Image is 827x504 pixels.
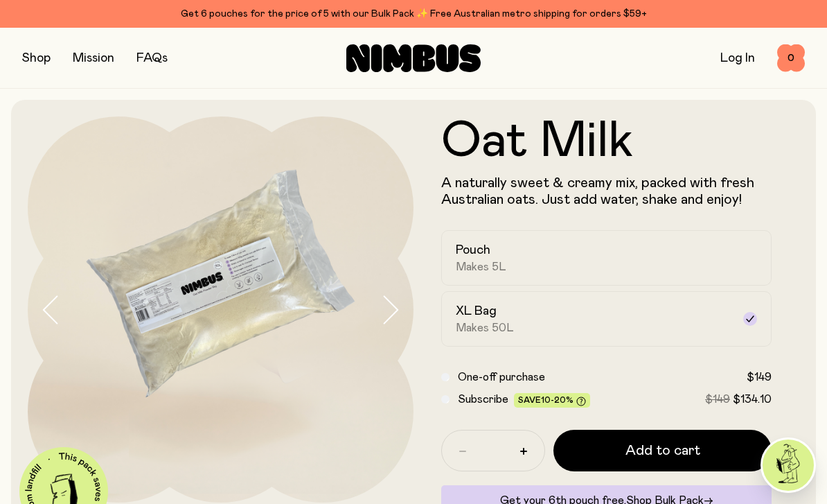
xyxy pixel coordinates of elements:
[22,6,805,22] div: Get 6 pouches for the price of 5 with our Bulk Pack ✨ Free Australian metro shipping for orders $59+
[456,260,506,274] span: Makes 5L
[763,440,814,491] img: agent
[553,430,772,471] button: Add to cart
[747,372,772,383] span: $149
[733,394,772,405] span: $134.10
[136,52,168,64] a: FAQs
[518,396,586,406] span: Save
[541,396,573,404] span: 10-20%
[456,242,490,259] h2: Pouch
[456,321,514,335] span: Makes 50L
[441,116,772,166] h1: Oat Milk
[705,394,730,405] span: $149
[625,441,700,460] span: Add to cart
[458,394,508,405] span: Subscribe
[458,372,545,383] span: One-off purchase
[441,175,772,208] p: A naturally sweet & creamy mix, packed with fresh Australian oats. Just add water, shake and enjoy!
[456,303,497,320] h2: XL Bag
[720,52,755,64] a: Log In
[73,52,114,64] a: Mission
[777,44,805,72] button: 0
